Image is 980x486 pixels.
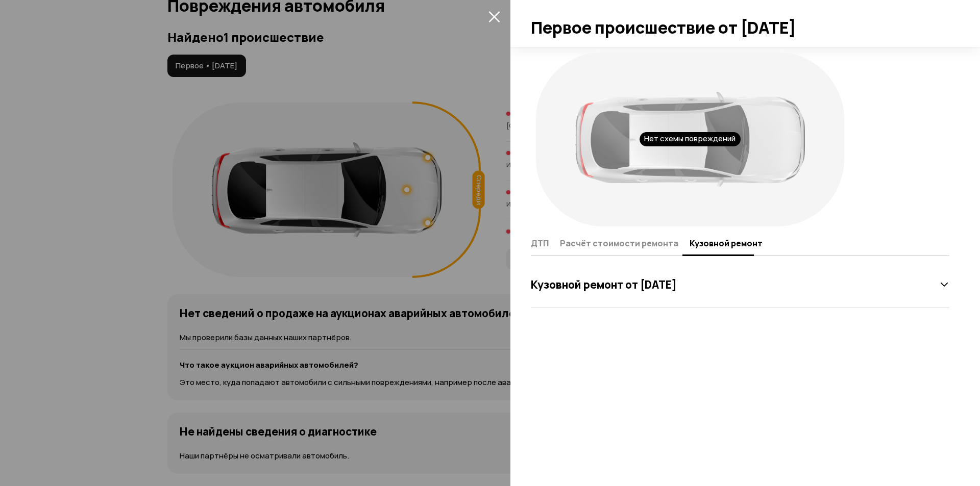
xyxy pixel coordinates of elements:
[640,132,741,146] div: Нет схемы повреждений
[531,238,549,248] span: ДТП
[690,238,763,248] span: Кузовной ремонт
[560,238,678,248] span: Расчёт стоимости ремонта
[486,8,502,24] button: закрыть
[531,278,677,291] h3: Кузовной ремонт от [DATE]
